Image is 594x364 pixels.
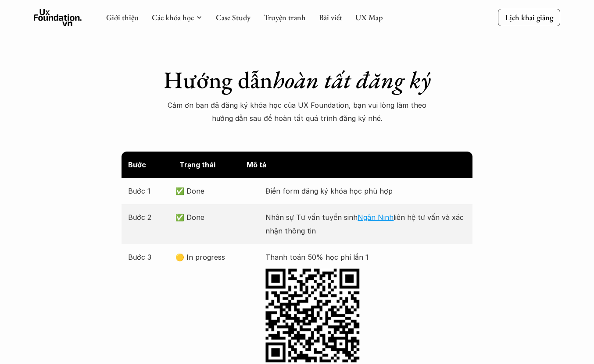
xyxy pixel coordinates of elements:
h1: Hướng dẫn [164,66,431,94]
a: Truyện tranh [264,12,306,22]
p: Bước 3 [128,251,171,264]
a: Bài viết [319,12,342,22]
p: ✅ Done [175,211,261,224]
p: Nhân sự Tư vấn tuyển sinh liên hệ tư vấn và xác nhận thông tin [265,211,466,237]
p: Bước 1 [128,184,171,198]
em: hoàn tất đăng ký [272,64,431,95]
p: Lịch khai giảng [505,12,553,22]
p: Bước 2 [128,211,171,224]
p: Điền form đăng ký khóa học phù hợp [265,184,466,198]
strong: Bước [128,160,146,169]
p: Thanh toán 50% học phí lần 1 [265,251,466,264]
a: Các khóa học [152,12,194,22]
a: Giới thiệu [106,12,139,22]
a: Case Study [216,12,250,22]
p: 🟡 In progress [175,251,261,264]
a: Ngân Ninh [358,213,394,222]
strong: Trạng thái [179,160,215,169]
p: Cảm ơn bạn đã đăng ký khóa học của UX Foundation, bạn vui lòng làm theo hướng dẫn sau để hoàn tất... [165,99,429,125]
p: ✅ Done [175,184,261,198]
a: UX Map [355,12,383,22]
a: Lịch khai giảng [498,9,560,26]
strong: Mô tả [247,160,266,169]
